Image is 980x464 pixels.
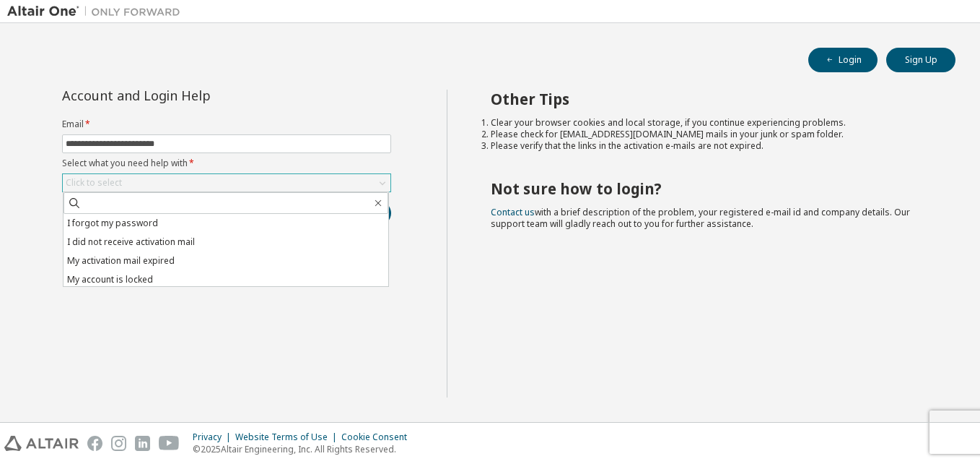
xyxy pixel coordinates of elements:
[135,436,150,451] img: linkedin.svg
[341,431,416,443] div: Cookie Consent
[491,206,910,230] span: with a brief description of the problem, your registered e-mail id and company details. Our suppo...
[87,436,102,451] img: facebook.svg
[159,436,180,451] img: youtube.svg
[62,119,391,130] label: Email
[491,179,930,198] h2: Not sure how to login?
[66,177,122,189] div: Click to select
[111,436,126,451] img: instagram.svg
[491,206,535,218] a: Contact us
[491,129,930,140] li: Please check for [EMAIL_ADDRESS][DOMAIN_NAME] mails in your junk or spam folder.
[63,174,390,192] div: Click to select
[491,140,930,152] li: Please verify that the links in the activation e-mails are not expired.
[235,431,341,443] div: Website Terms of Use
[193,431,235,443] div: Privacy
[491,117,930,129] li: Clear your browser cookies and local storage, if you continue experiencing problems.
[4,436,79,451] img: altair_logo.svg
[62,90,325,101] div: Account and Login Help
[491,90,930,108] h2: Other Tips
[64,214,388,233] li: I forgot my password
[193,443,416,455] p: © 2025 Altair Engineering, Inc. All Rights Reserved.
[886,48,955,72] button: Sign Up
[7,4,188,19] img: Altair One
[808,48,878,72] button: Login
[62,158,391,169] label: Select what you need help with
